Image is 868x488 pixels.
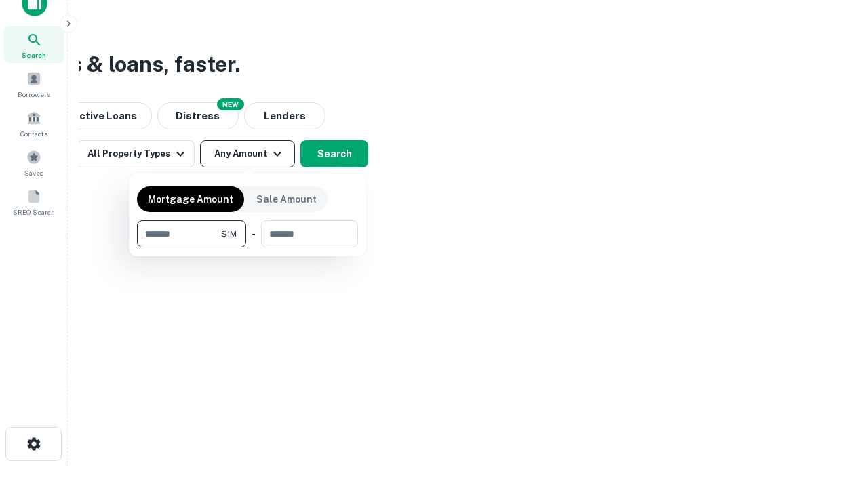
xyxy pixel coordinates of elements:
div: - [252,220,256,247]
iframe: Chat Widget [800,380,868,445]
p: Mortgage Amount [148,192,233,207]
span: $1M [221,228,237,240]
p: Sale Amount [256,192,317,207]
